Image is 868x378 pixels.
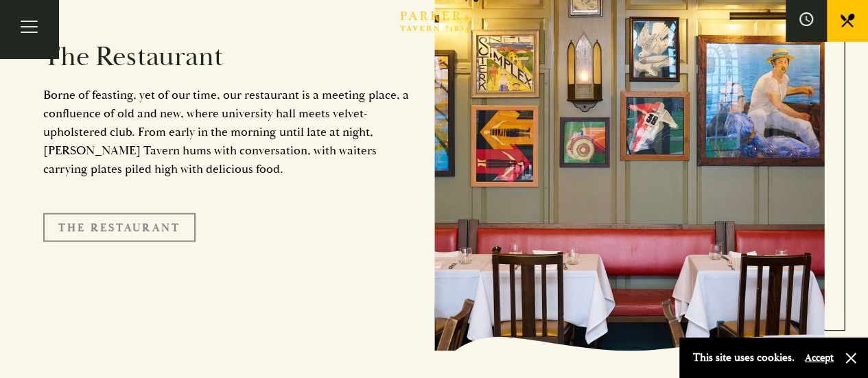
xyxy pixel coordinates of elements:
[43,40,414,73] h2: The Restaurant
[43,213,196,241] a: The Restaurant
[805,351,834,364] button: Accept
[844,351,858,365] button: Close and accept
[43,86,414,178] p: Borne of feasting, yet of our time, our restaurant is a meeting place, a confluence of old and ne...
[693,348,795,368] p: This site uses cookies.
